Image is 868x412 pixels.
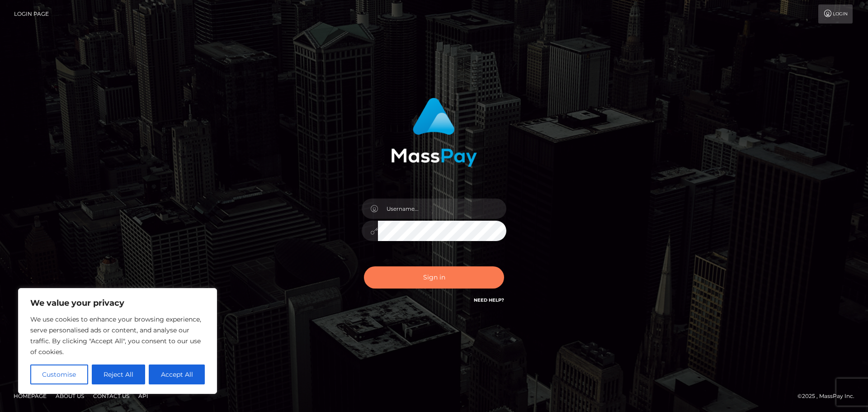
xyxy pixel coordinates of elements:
[818,5,853,24] a: Login
[364,266,504,289] button: Sign in
[30,314,205,357] p: We use cookies to enhance your browsing experience, serve personalised ads or content, and analys...
[10,389,50,403] a: Homepage
[30,365,88,384] button: Customise
[391,98,477,167] img: MassPay Login
[90,389,133,403] a: Contact Us
[797,391,861,401] div: © 2025 , MassPay Inc.
[52,389,88,403] a: About Us
[474,297,504,303] a: Need Help?
[149,365,205,384] button: Accept All
[135,389,152,403] a: API
[14,5,49,24] a: Login Page
[30,298,205,308] p: We value your privacy
[18,288,217,394] div: We value your privacy
[92,365,146,384] button: Reject All
[378,199,506,219] input: Username...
